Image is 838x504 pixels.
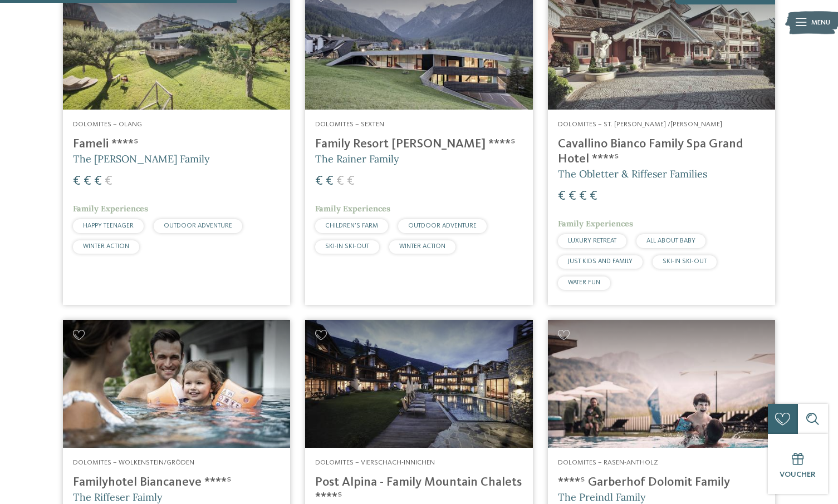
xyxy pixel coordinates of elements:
[568,238,616,244] span: LUXURY RETREAT
[558,491,646,503] span: The Preindl Family
[558,121,722,128] span: Dolomites – St. [PERSON_NAME] /[PERSON_NAME]
[315,137,522,152] h4: Family Resort [PERSON_NAME] ****ˢ
[326,175,334,188] span: €
[315,152,399,165] span: The Rainer Family
[315,204,390,214] span: Family Experiences
[568,258,633,265] span: JUST KIDS AND FAMILY
[590,190,597,203] span: €
[336,175,344,188] span: €
[73,204,148,214] span: Family Experiences
[315,121,384,128] span: Dolomites – Sexten
[558,475,765,490] h4: ****ˢ Garberhof Dolomit Family
[646,238,695,244] span: ALL ABOUT BABY
[315,459,435,466] span: Dolomites – Vierschach-Innichen
[73,175,81,188] span: €
[73,459,194,466] span: Dolomites – Wolkenstein/Gröden
[73,491,163,503] span: The Riffeser Faimly
[164,223,232,229] span: OUTDOOR ADVENTURE
[347,175,355,188] span: €
[73,475,280,490] h4: Familyhotel Biancaneve ****ˢ
[558,459,658,466] span: Dolomites – Rasen-Antholz
[325,243,369,250] span: SKI-IN SKI-OUT
[325,223,378,229] span: CHILDREN’S FARM
[83,243,129,250] span: WINTER ACTION
[548,320,775,448] img: Looking for family hotels? Find the best ones here!
[305,320,532,448] img: Post Alpina - Family Mountain Chalets ****ˢ
[558,219,633,229] span: Family Experiences
[568,279,600,286] span: WATER FUN
[558,137,765,167] h4: Cavallino Bianco Family Spa Grand Hotel ****ˢ
[105,175,112,188] span: €
[63,320,290,448] img: Looking for family hotels? Find the best ones here!
[780,471,816,478] span: Voucher
[558,190,566,203] span: €
[94,175,102,188] span: €
[73,152,210,165] span: The [PERSON_NAME] Family
[768,434,828,494] a: Voucher
[83,223,134,229] span: HAPPY TEENAGER
[569,190,576,203] span: €
[558,167,707,180] span: The Obletter & Riffeser Families
[73,121,142,128] span: Dolomites – Olang
[399,243,445,250] span: WINTER ACTION
[315,175,323,188] span: €
[408,223,477,229] span: OUTDOOR ADVENTURE
[84,175,91,188] span: €
[579,190,587,203] span: €
[663,258,707,265] span: SKI-IN SKI-OUT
